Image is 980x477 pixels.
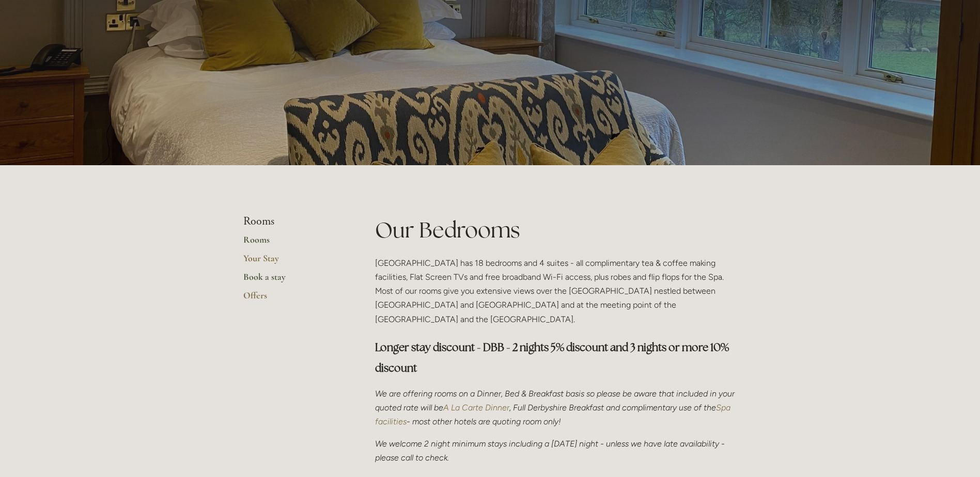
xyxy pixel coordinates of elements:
a: Book a stay [243,271,342,290]
strong: Longer stay discount - DBB - 2 nights 5% discount and 3 nights or more 10% discount [375,340,731,375]
em: - most other hotels are quoting room only! [407,417,561,426]
a: A La Carte Dinner [443,403,509,412]
h1: Our Bedrooms [375,215,737,245]
a: Your Stay [243,252,342,271]
p: [GEOGRAPHIC_DATA] has 18 bedrooms and 4 suites - all complimentary tea & coffee making facilities... [375,256,737,326]
em: We welcome 2 night minimum stays including a [DATE] night - unless we have late availability - pl... [375,439,727,463]
em: , Full Derbyshire Breakfast and complimentary use of the [509,403,716,412]
em: We are offering rooms on a Dinner, Bed & Breakfast basis so please be aware that included in your... [375,389,737,412]
a: Rooms [243,234,342,252]
li: Rooms [243,215,342,228]
a: Offers [243,290,342,308]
